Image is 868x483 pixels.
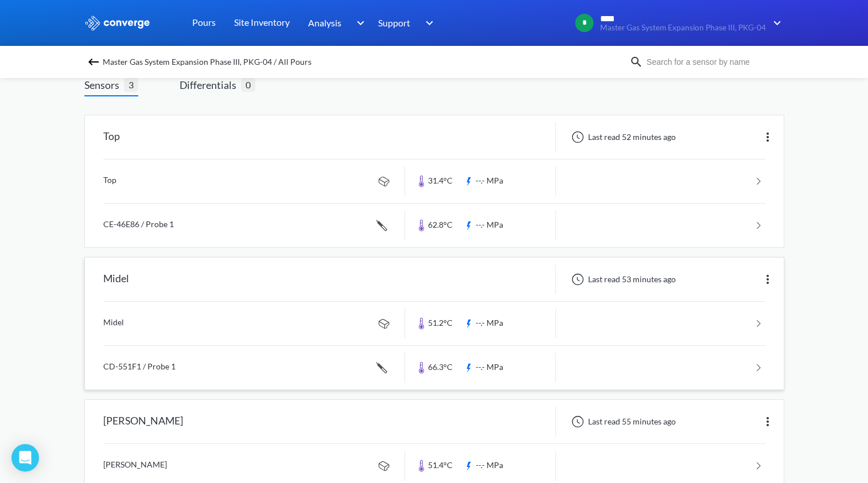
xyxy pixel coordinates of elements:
[103,407,183,437] div: [PERSON_NAME]
[308,15,341,30] span: Analysis
[103,264,129,294] div: Midel
[349,16,367,30] img: downArrow.svg
[241,77,255,92] span: 0
[565,272,679,286] div: Last read 53 minutes ago
[11,444,39,472] div: Open Intercom Messenger
[643,56,782,68] input: Search for a sensor by name
[565,415,679,429] div: Last read 55 minutes ago
[103,54,312,70] span: Master Gas System Expansion Phase III, PKG-04 / All Pours
[84,77,124,93] span: Sensors
[629,55,643,69] img: icon-search.svg
[418,16,437,30] img: downArrow.svg
[600,24,766,32] span: Master Gas System Expansion Phase III, PKG-04
[761,272,774,286] img: more.svg
[378,15,410,30] span: Support
[87,55,100,69] img: backspace.svg
[124,77,138,92] span: 3
[761,415,774,429] img: more.svg
[180,77,241,93] span: Differentials
[761,130,774,144] img: more.svg
[766,16,784,30] img: downArrow.svg
[565,130,679,144] div: Last read 52 minutes ago
[103,122,120,152] div: Top
[84,15,151,30] img: logo_ewhite.svg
